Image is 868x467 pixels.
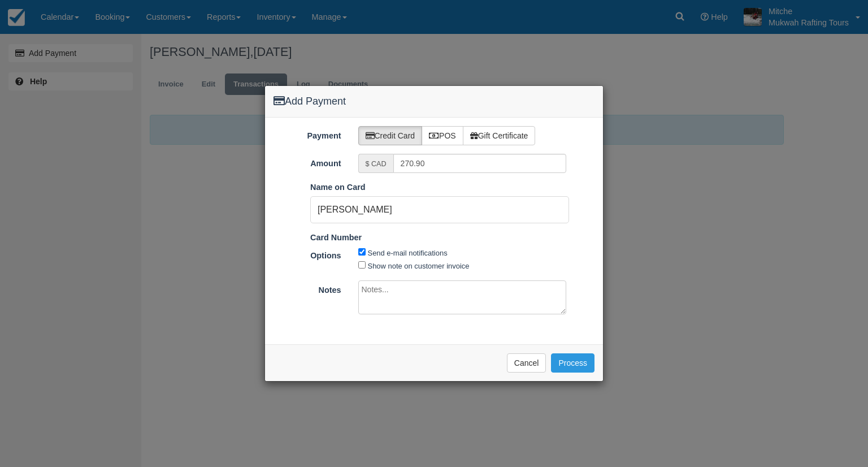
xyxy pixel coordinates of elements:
button: Process [551,353,594,373]
label: Amount [265,154,350,170]
label: Credit Card [358,126,423,145]
label: Name on Card [310,181,366,193]
label: Payment [265,126,350,142]
label: POS [422,126,463,145]
input: Valid amount required. [393,154,567,173]
label: Options [265,246,350,262]
label: Card Number [310,232,362,244]
label: Send e-mail notifications [368,249,448,257]
button: Cancel [507,353,546,373]
label: Show note on customer invoice [368,262,470,270]
small: $ CAD [366,160,387,168]
label: Notes [265,280,350,296]
h4: Add Payment [274,94,594,109]
label: Gift Certificate [463,126,536,145]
